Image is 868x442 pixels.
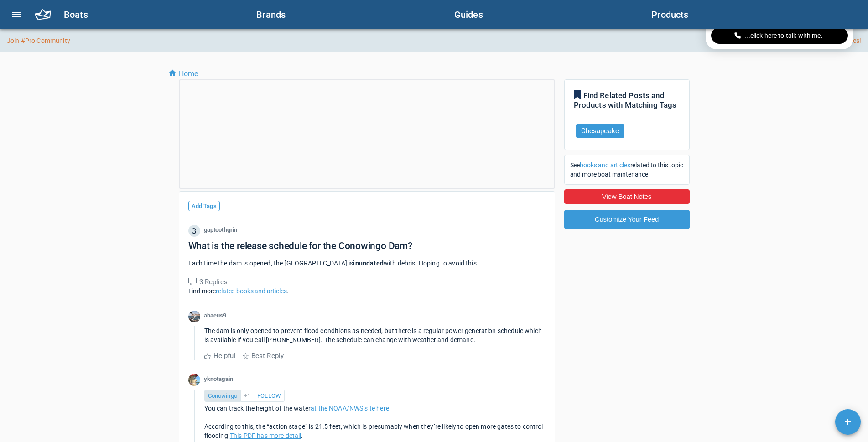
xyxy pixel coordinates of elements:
span: Helpful [213,352,236,360]
img: thumbsup_outline-ee0aa536bca7ab51368ebf2f2a1f703a.digested.svg [204,353,211,359]
button: View Boat Notes [564,189,690,204]
span: abacus9 [204,312,227,319]
span: G [188,225,200,237]
div: + 1 [241,390,254,402]
img: logo-nav-a1ce161ba1cfa1de30d27ffaf15bf0db.digested.png [35,9,51,20]
a: at the NOAA/NWS site here [311,405,389,412]
span: gaptoothgrin [204,226,238,233]
span: with debris. Hoping to avoid this. [384,260,478,267]
h6: Boats [64,7,256,22]
h1: What is the release schedule for the Conowingo Dam? [188,240,412,251]
h6: Guides [454,7,651,22]
span: The dam is only opened to prevent flood conditions as needed, but there is a regular power genera... [204,327,544,343]
span: Each time the dam is opened, the [GEOGRAPHIC_DATA] is [188,260,353,267]
span: Find Related Posts and Products with Matching Tags [574,91,677,109]
a: Join #Pro Community [7,36,70,45]
span: . [301,432,303,439]
h6: Brands [256,7,454,22]
button: Add content actions [835,409,861,435]
span: According to this, the “action stage” is 21.5 feet, which is presumably when they’re likely to op... [204,423,545,439]
a: Conowingo [204,392,241,399]
span: inundated [353,260,383,267]
button: menu [5,4,27,26]
nav: breadcrumb [168,68,701,79]
img: followed-a2fa60e01c7782b6dcd09373c1c6a4d8.digested.svg [574,90,581,99]
p: See related to this topic and more boat maintenance [570,161,684,179]
h6: Products [651,7,857,22]
p: Find more . [188,286,546,296]
span: Add Tags [188,201,220,211]
button: home [29,4,57,26]
a: View Boat Notes [564,193,690,200]
div: FOLLOW [254,390,285,402]
span: . [389,405,391,412]
a: This PDF has more detail [230,432,301,439]
span: yknotagain [204,375,234,382]
a: Home [168,68,198,79]
a: Chesapeake [581,127,619,135]
img: star_outline-80eb411607ba5ab6417fc7d8fb0618c2.digested.svg [243,353,249,359]
span: Best Reply [251,352,284,360]
span: You can track the height of the water [204,405,311,412]
img: reply_medium-76a9a4f244e009b795ea97e2ccc54d13.digested.svg [188,278,197,285]
span: 3 Replies [199,278,228,286]
button: Customize Your Feed [564,210,690,229]
a: books and articles [580,161,630,169]
div: Conowingo [204,390,241,402]
a: related books and articles [216,287,286,295]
